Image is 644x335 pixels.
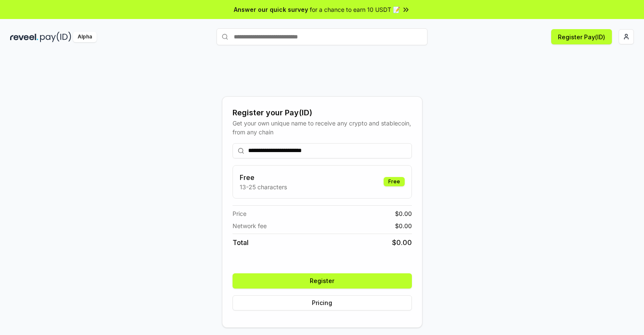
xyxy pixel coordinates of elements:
[73,32,97,42] div: Alpha
[40,32,71,42] img: pay_id
[384,177,405,186] div: Free
[310,5,400,14] span: for a chance to earn 10 USDT 📝
[551,29,612,44] button: Register Pay(ID)
[233,237,249,248] span: Total
[233,107,412,119] div: Register your Pay(ID)
[233,273,412,289] button: Register
[395,221,412,230] span: $ 0.00
[240,172,287,182] h3: Free
[234,5,308,14] span: Answer our quick survey
[233,209,246,218] span: Price
[233,221,267,230] span: Network fee
[10,32,38,42] img: reveel_dark
[233,295,412,310] button: Pricing
[233,119,412,136] div: Get your own unique name to receive any crypto and stablecoin, from any chain
[392,237,412,248] span: $ 0.00
[240,182,287,191] p: 13-25 characters
[395,209,412,218] span: $ 0.00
